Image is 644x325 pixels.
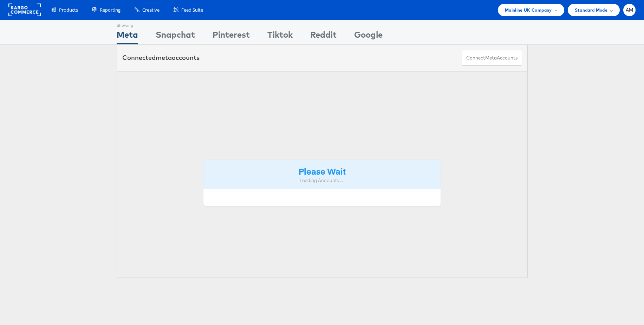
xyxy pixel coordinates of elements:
[354,29,383,44] div: Google
[156,29,195,44] div: Snapchat
[209,177,436,184] div: Loading Accounts ....
[59,7,78,13] span: Products
[181,7,203,13] span: Feed Suite
[575,6,607,14] span: Standard Mode
[122,53,200,62] div: Connected accounts
[462,50,522,66] button: ConnectmetaAccounts
[485,55,497,61] span: meta
[299,165,346,177] strong: Please Wait
[100,7,121,13] span: Reporting
[117,20,138,29] div: Showing
[626,8,633,12] span: AM
[505,6,552,14] span: Mainline UK Company
[142,7,160,13] span: Creative
[213,29,250,44] div: Pinterest
[267,29,293,44] div: Tiktok
[117,29,138,44] div: Meta
[156,54,172,62] span: meta
[310,29,337,44] div: Reddit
